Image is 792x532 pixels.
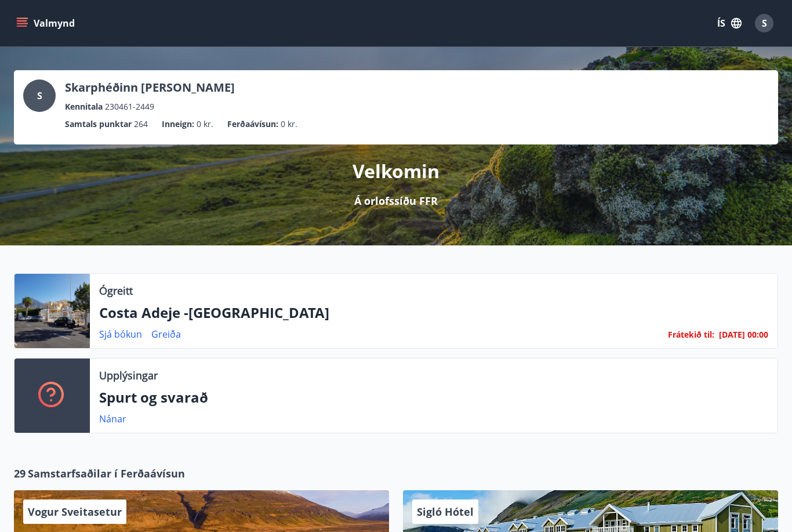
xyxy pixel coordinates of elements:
span: S [37,89,42,102]
span: S [762,17,767,30]
span: Samstarfsaðilar í Ferðaávísun [28,466,185,481]
span: 230461-2449 [105,100,154,113]
p: Inneign : [162,118,194,131]
a: Sjá bókun [99,328,142,341]
span: Frátekið til : [668,328,714,341]
p: Costa Adeje -[GEOGRAPHIC_DATA] [99,303,768,323]
span: 264 [134,118,148,131]
button: S [750,9,778,37]
span: [DATE] 00:00 [719,329,768,340]
a: Greiða [151,328,181,341]
span: Sigló Hótel [417,505,474,519]
p: Ferðaávísun : [227,118,278,131]
span: 29 [14,466,26,481]
p: Skarphéðinn [PERSON_NAME] [65,79,235,96]
span: 0 kr. [281,118,297,131]
p: Velkomin [353,158,439,184]
p: Kennitala [65,100,103,113]
span: Vogur Sveitasetur [28,505,122,519]
p: Upplýsingar [99,368,158,383]
a: Nánar [99,412,126,425]
p: Ógreitt [99,283,133,298]
p: Samtals punktar [65,118,132,131]
span: 0 kr. [197,118,213,131]
p: Spurt og svarað [99,388,768,407]
button: menu [14,13,79,34]
p: Á orlofssíðu FFR [354,193,438,208]
button: ÍS [711,13,748,34]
